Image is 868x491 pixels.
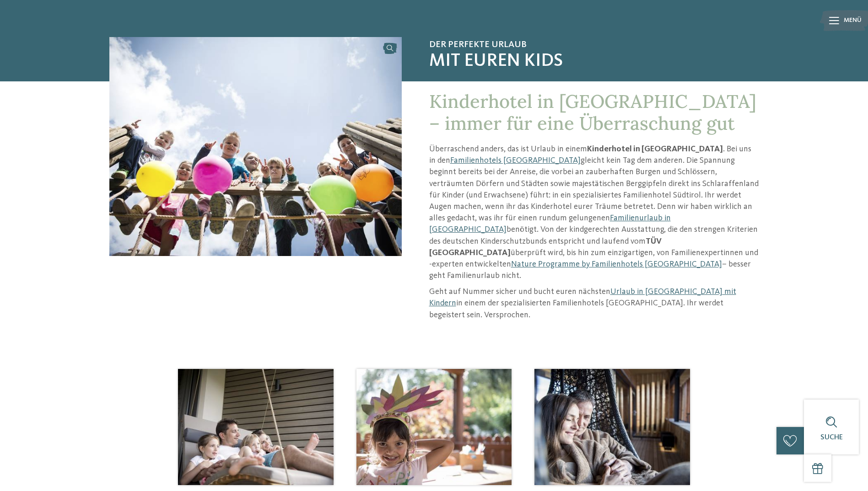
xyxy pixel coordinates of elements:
[429,39,759,50] span: Der perfekte Urlaub
[429,144,759,282] p: Überraschend anders, das ist Urlaub in einem . Bei uns in den gleicht kein Tag dem anderen. Die S...
[356,369,512,485] img: Kinderhotel in Südtirol für Spiel, Spaß und Action
[109,37,402,256] img: Kinderhotel in Südtirol für Spiel, Spaß und Action
[820,434,843,441] span: Suche
[429,286,759,321] p: Geht auf Nummer sicher und bucht euren nächsten in einem der spezialisierten Familienhotels [GEOG...
[450,156,581,165] a: Familienhotels [GEOGRAPHIC_DATA]
[429,50,759,72] span: mit euren Kids
[534,369,690,485] img: Kinderhotel in Südtirol für Spiel, Spaß und Action
[429,90,756,135] span: Kinderhotel in [GEOGRAPHIC_DATA] – immer für eine Überraschung gut
[511,260,722,268] a: Nature Programme by Familienhotels [GEOGRAPHIC_DATA]
[178,369,334,485] img: Kinderhotel in Südtirol für Spiel, Spaß und Action
[587,145,723,153] strong: Kinderhotel in [GEOGRAPHIC_DATA]
[429,237,662,257] strong: TÜV [GEOGRAPHIC_DATA]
